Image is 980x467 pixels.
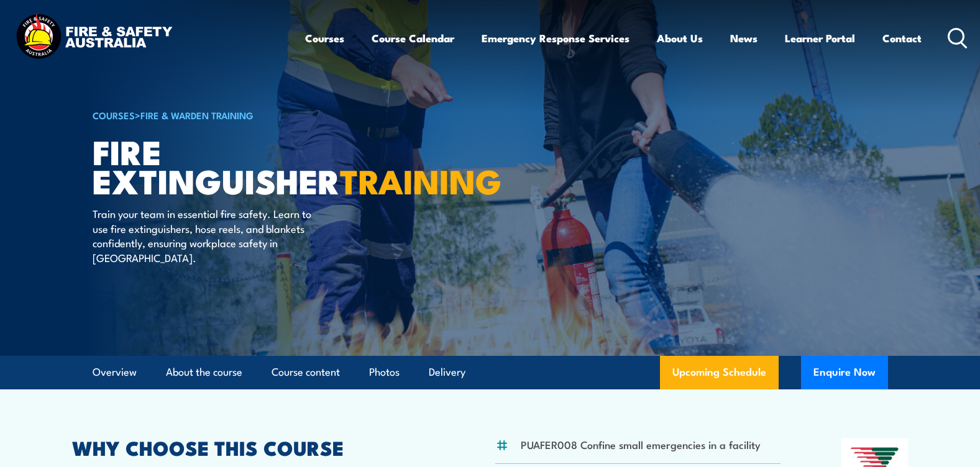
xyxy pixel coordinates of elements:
a: Upcoming Schedule [660,356,779,389]
a: Overview [93,356,137,389]
h2: WHY CHOOSE THIS COURSE [72,438,435,456]
a: Contact [882,22,922,55]
a: Learner Portal [785,22,855,55]
a: Fire & Warden Training [140,108,254,122]
button: Enquire Now [801,356,888,389]
a: Courses [305,22,344,55]
a: Course Calendar [372,22,454,55]
a: Emergency Response Services [482,22,630,55]
a: COURSES [93,108,135,122]
a: About Us [657,22,703,55]
a: News [730,22,758,55]
a: About the course [166,356,242,389]
a: Course content [272,356,340,389]
p: Train your team in essential fire safety. Learn to use fire extinguishers, hose reels, and blanke... [93,206,319,265]
a: Delivery [429,356,465,389]
a: Photos [369,356,400,389]
strong: TRAINING [340,154,501,206]
li: PUAFER008 Confine small emergencies in a facility [521,437,761,451]
h6: > [93,107,400,122]
h1: Fire Extinguisher [93,137,400,194]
